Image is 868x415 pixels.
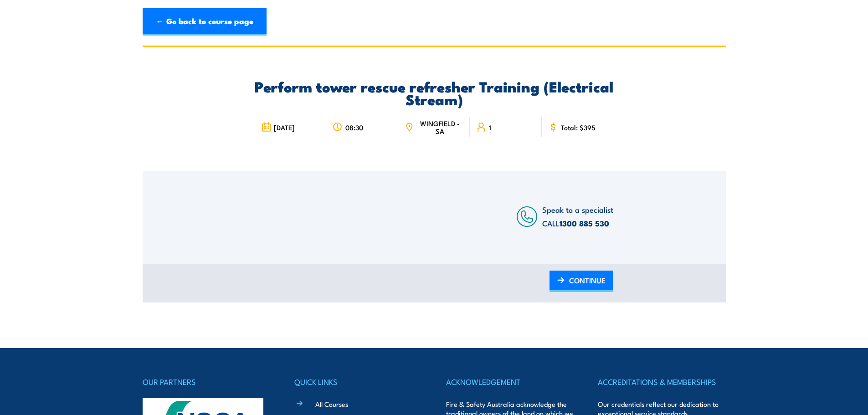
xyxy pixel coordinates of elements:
a: All Courses [315,399,348,409]
span: WINGFIELD - SA [416,119,463,135]
span: 08:30 [345,123,363,131]
h4: ACKNOWLEDGEMENT [446,375,574,388]
a: 1300 885 530 [560,217,609,229]
h2: Perform tower rescue refresher Training (Electrical Stream) [255,80,613,105]
span: [DATE] [274,123,295,131]
span: CONTINUE [569,268,606,292]
span: 1 [489,123,491,131]
h4: QUICK LINKS [294,375,422,388]
a: CONTINUE [550,271,613,292]
h4: OUR PARTNERS [143,375,270,388]
a: ← Go back to course page [143,8,267,36]
span: Speak to a specialist CALL [542,204,613,229]
h4: ACCREDITATIONS & MEMBERSHIPS [598,375,725,388]
span: Total: $395 [561,123,596,131]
